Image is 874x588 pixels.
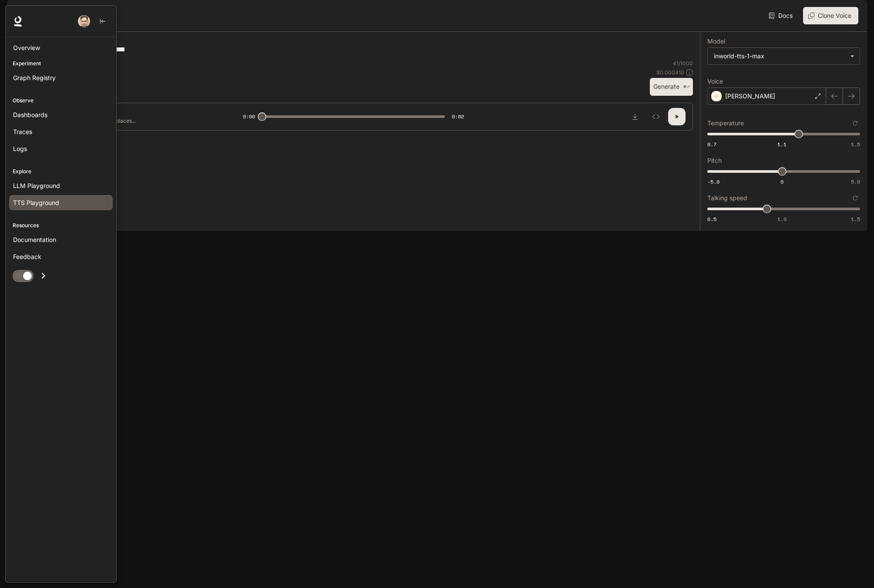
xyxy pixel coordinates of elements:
[683,84,689,90] p: ⌘⏎
[9,178,113,193] a: LLM Playground
[13,181,60,190] span: LLM Playground
[9,107,113,122] a: Dashboards
[851,215,860,223] span: 1.5
[777,141,787,148] span: 1.1
[6,222,116,229] p: Resources
[9,40,113,55] a: Overview
[626,108,644,125] button: Download audio
[13,73,56,82] span: Graph Registry
[850,118,860,128] button: Reset to default
[452,112,464,121] span: 0:02
[767,7,796,24] a: Docs
[707,120,744,126] p: Temperature
[673,60,693,67] p: 41 / 1000
[9,195,113,210] a: TTS Playground
[9,124,113,139] a: Traces
[707,38,725,44] p: Model
[6,97,116,104] p: Observe
[9,70,113,85] a: Graph Registry
[707,195,747,201] p: Talking speed
[6,60,116,67] p: Experiment
[78,15,90,27] img: User avatar
[656,69,684,76] p: $ 0.000410
[13,198,59,207] span: TTS Playground
[9,141,113,156] a: Logs
[707,78,723,84] p: Voice
[243,112,255,121] span: 0:00
[707,158,722,164] p: Pitch
[13,110,47,119] span: Dashboards
[647,108,665,125] button: Inspect
[75,13,93,30] button: User avatar
[707,178,719,185] span: -5.0
[6,168,116,175] p: Explore
[851,178,860,185] span: 5.0
[777,215,787,223] span: 1.0
[851,141,860,148] span: 1.5
[803,7,858,24] button: Clone Voice
[707,141,716,148] span: 0.7
[714,52,846,60] div: inworld-tts-1-max
[42,117,222,124] p: [wistful] Being in those empty places...
[13,144,27,153] span: Logs
[780,178,783,185] span: 0
[13,127,32,136] span: Traces
[650,78,693,96] button: Generate⌘⏎
[850,193,860,203] button: Reset to default
[13,43,40,52] span: Overview
[725,92,775,101] p: [PERSON_NAME]
[708,48,860,64] div: inworld-tts-1-max
[707,215,716,223] span: 0.5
